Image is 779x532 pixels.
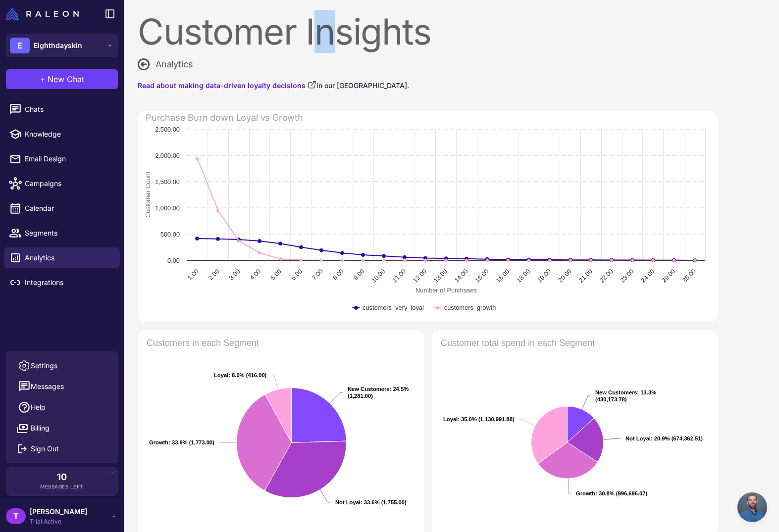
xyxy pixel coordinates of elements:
text: Customers in each Segment [147,338,259,348]
div: Customer Insights [138,14,718,49]
text: 9.00 [352,267,365,281]
text: 29.00 [660,267,676,284]
text: 1,500.00 [155,178,180,186]
text: 7.00 [311,267,324,281]
text: 5.00 [269,267,283,281]
text: 19.00 [536,267,552,284]
svg: Customer total spend in each Segment [436,334,710,532]
span: Help [31,402,46,413]
text: 2,500.00 [155,126,180,133]
span: + [40,73,46,85]
text: 2,000.00 [155,152,180,159]
text: 20.00 [557,267,573,284]
text: 8.00 [331,267,345,281]
span: Integrations [25,277,112,288]
span: Campaigns [25,178,112,189]
tspan: Loyal [443,416,458,422]
text: : 24.5% (1,281.00) [348,386,409,399]
span: Email Design [25,153,112,164]
tspan: Not Loyal [625,435,651,441]
a: Campaigns [4,173,120,194]
text: 6.00 [290,267,304,281]
text: 15.00 [473,267,490,284]
text: : 33.9% (1,773.00) [149,439,214,445]
text: customers_very_loyal [363,304,424,311]
text: 10.00 [370,267,386,284]
text: 14.00 [453,267,469,284]
a: Raleon Logo [6,8,83,20]
tspan: Loyal [214,372,228,378]
text: 12.00 [412,267,428,284]
text: : 35.0% (1,130,991.88) [443,416,515,422]
text: 1,000.00 [155,204,180,212]
tspan: Not Loyal [335,499,361,505]
text: Customer total spend in each Segment [441,338,595,348]
button: +New Chat [6,69,118,89]
span: Knowledge [25,129,112,140]
a: Knowledge [4,124,120,145]
span: Eighthdayskin [34,40,82,51]
span: Messages [31,381,64,392]
text: 500.00 [160,231,180,238]
text: 2.00 [207,267,220,281]
text: 3.00 [227,267,241,281]
text: 13.00 [432,267,449,284]
a: Segments [4,223,120,243]
text: 18.00 [515,267,531,284]
text: : 13.3% (430,173.78) [595,389,656,402]
a: Help [10,397,114,418]
tspan: Growth [576,490,595,496]
span: [PERSON_NAME] [30,506,87,517]
a: Calendar [4,198,120,219]
tspan: Growth [149,439,168,445]
text: : 33.6% (1,755.00) [335,499,407,505]
span: Trial Active [30,517,87,526]
text: Customer Count [144,171,152,218]
img: Raleon Logo [6,8,79,20]
span: in our [GEOGRAPHIC_DATA]. [316,81,409,90]
text: 16.00 [494,267,511,284]
span: Segments [25,228,112,239]
div: Purchase Burn down Loyal vs Growth [146,111,303,124]
text: 21.00 [577,267,594,284]
a: Read about making data-driven loyalty decisions [138,80,316,91]
button: EEighthdayskin [6,34,118,57]
span: Analytics [25,252,112,263]
div: Open chat [737,492,767,522]
text: customers_growth [444,304,496,311]
span: 10 [57,473,67,482]
button: Sign Out [10,438,114,459]
span: Calendar [25,203,112,214]
text: 1.00 [186,267,200,281]
span: Billing [31,423,50,434]
a: Analytics [4,247,120,268]
button: Messages [10,376,114,397]
text: 23.00 [619,267,635,284]
span: New Chat [48,73,84,85]
text: 22.00 [598,267,614,284]
a: Integrations [4,272,120,293]
span: Settings [31,360,57,371]
a: Email Design [4,148,120,169]
text: 11.00 [391,267,407,284]
text: : 20.9% (674,362.51) [625,435,703,441]
text: : 8.0% (416.00) [214,372,267,378]
div: T [6,508,26,524]
text: 35.00 [681,267,697,284]
span: Sign Out [31,443,59,454]
text: 0.00 [167,257,180,264]
div: E [10,38,30,53]
text: 24.00 [639,267,656,284]
span: Chats [25,104,112,115]
span: Messages Left [40,483,84,490]
svg: Customers in each Segment [142,334,416,532]
span: Analytics [156,57,193,71]
a: Chats [4,99,120,120]
text: 4.00 [248,267,262,281]
text: : 30.8% (996,696.07) [576,490,648,496]
tspan: New Customers [595,389,637,395]
text: Number of Purchases [415,287,477,294]
tspan: New Customers [348,386,390,392]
